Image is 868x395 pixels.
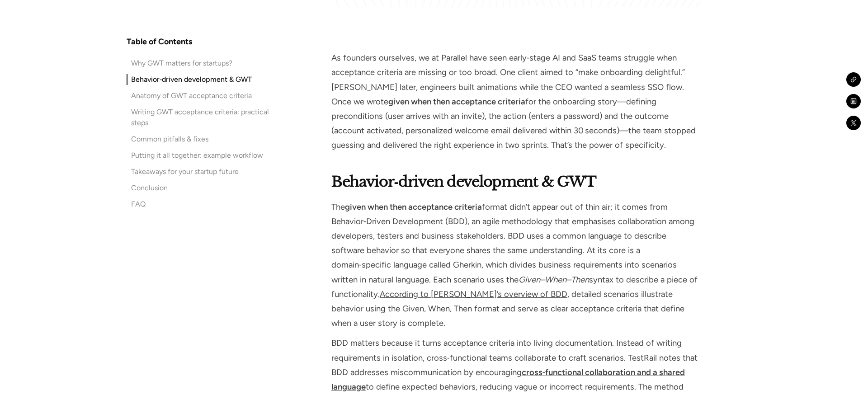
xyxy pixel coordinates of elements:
[127,58,269,69] a: Why GWT matters for startups?
[131,199,146,210] div: FAQ
[131,166,239,177] div: Takeaways for your startup future
[388,97,525,107] strong: given when then acceptance criteria
[331,200,699,331] p: The format didn’t appear out of thin air; it comes from Behavior‑Driven Development (BDD), an agi...
[131,150,263,161] div: Putting it all together: example workflow
[131,183,168,193] div: Conclusion
[131,90,252,101] div: Anatomy of GWT acceptance criteria
[127,74,269,85] a: Behavior‑driven development & GWT
[127,150,269,161] a: Putting it all together: example workflow
[131,74,252,85] div: Behavior‑driven development & GWT
[519,275,589,285] em: Given–When–Then
[380,289,567,299] a: According to [PERSON_NAME]’s overview of BDD
[127,199,269,210] a: FAQ
[131,134,208,145] div: Common pitfalls & fixes
[127,36,192,47] h4: Table of Contents
[131,107,269,128] div: Writing GWT acceptance criteria: practical steps
[131,58,232,69] div: Why GWT matters for startups?
[127,183,269,193] a: Conclusion
[345,202,482,212] strong: given when then acceptance criteria
[127,107,269,128] a: Writing GWT acceptance criteria: practical steps
[127,90,269,101] a: Anatomy of GWT acceptance criteria
[127,166,269,177] a: Takeaways for your startup future
[331,173,596,191] strong: Behavior‑driven development & GWT
[127,134,269,145] a: Common pitfalls & fixes
[331,51,699,152] p: As founders ourselves, we at Parallel have seen early‑stage AI and SaaS teams struggle when accep...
